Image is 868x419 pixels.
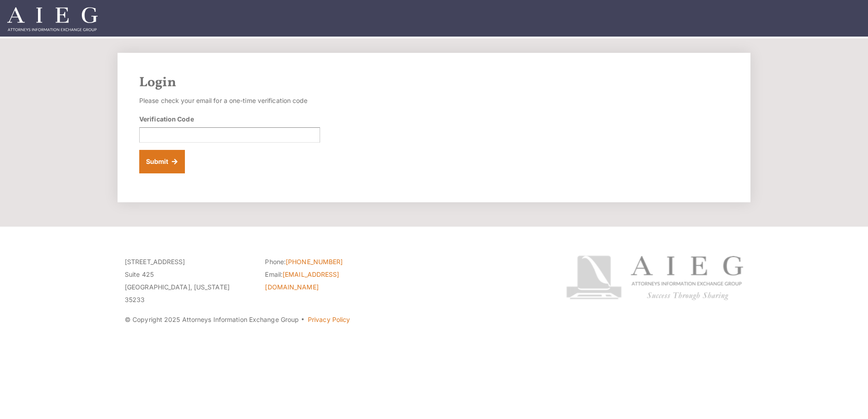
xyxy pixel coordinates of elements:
[301,319,305,324] span: ·
[139,150,185,173] button: Submit
[139,74,729,91] h2: Login
[139,94,320,107] p: Please check your email for a one-time verification code
[265,256,392,268] li: Phone:
[139,114,194,124] label: Verification Code
[125,313,532,326] p: © Copyright 2025 Attorneys Information Exchange Group
[286,258,343,265] a: [PHONE_NUMBER]
[265,268,392,293] li: Email:
[308,316,350,323] a: Privacy Policy
[566,256,743,300] img: Attorneys Information Exchange Group logo
[265,270,339,291] a: [EMAIL_ADDRESS][DOMAIN_NAME]
[7,7,98,31] img: Attorneys Information Exchange Group
[125,256,251,306] p: [STREET_ADDRESS] Suite 425 [GEOGRAPHIC_DATA], [US_STATE] 35233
